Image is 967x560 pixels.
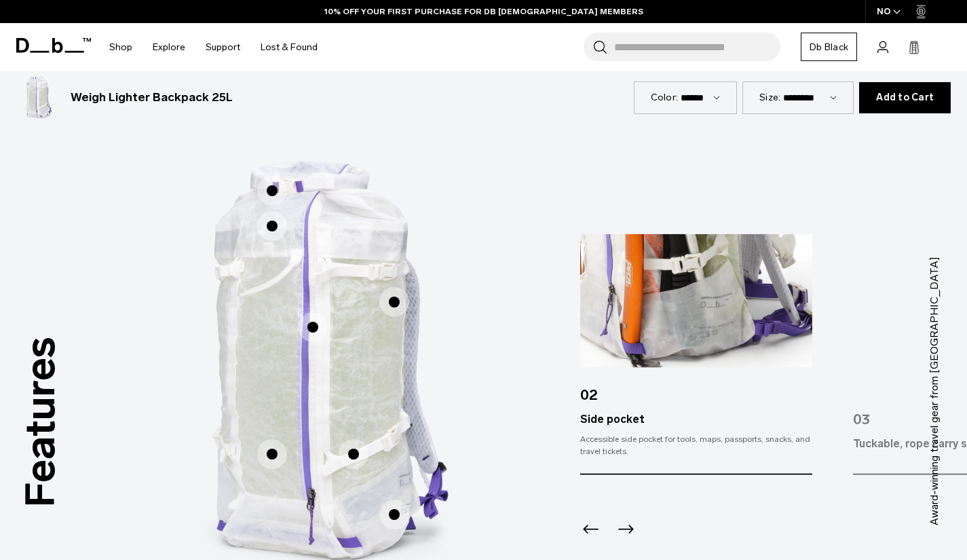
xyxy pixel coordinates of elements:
[71,89,233,107] h3: Weigh Lighter Backpack 25L
[580,368,812,411] div: 02
[759,90,780,105] label: Size:
[324,5,643,18] a: 10% OFF YOUR FIRST PURCHASE FOR DB [DEMOGRAPHIC_DATA] MEMBERS
[153,23,185,71] a: Explore
[261,23,318,71] a: Lost & Found
[801,33,857,61] a: Db Black
[580,432,812,457] div: Accessible side pocket for tools, maps, passports, snacks, and travel tickets.
[580,519,599,548] div: Previous slide
[580,234,812,475] div: 2 / 7
[876,92,934,103] span: Add to Cart
[99,23,328,71] nav: Main Navigation
[580,411,812,427] div: Side pocket
[10,337,72,508] h3: Features
[651,90,679,105] label: Color:
[206,23,240,71] a: Support
[16,76,60,119] img: Weigh_Lighter_Backpack_25L_1.png
[109,23,132,71] a: Shop
[859,82,951,113] button: Add to Cart
[615,519,633,548] div: Next slide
